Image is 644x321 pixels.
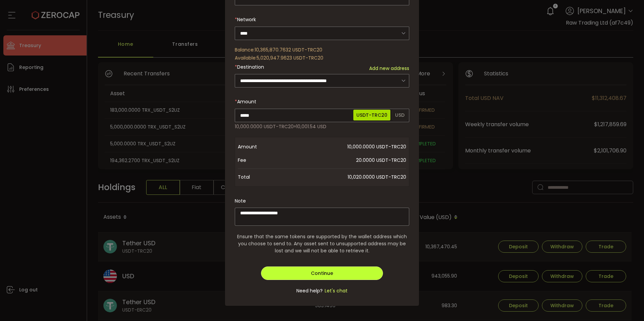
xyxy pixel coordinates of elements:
[292,153,406,167] span: 20.0000 USDT-TRC20
[235,123,294,130] span: 10,000.0000 USDT-TRC20
[296,287,323,294] span: Need help?
[323,287,348,294] span: Let's chat
[294,123,296,130] span: ≈
[238,153,292,167] span: Fee
[392,110,408,120] span: USD
[292,140,406,153] span: 10,000.0000 USDT-TRC20
[353,110,390,120] span: USDT-TRC20
[235,233,409,254] span: Ensure that the same tokens are supported by the wallet address which you choose to send to. Any ...
[296,123,326,130] span: 10,001.54 USD
[311,270,333,277] span: Continue
[369,65,409,72] span: Add new address
[238,170,292,184] span: Total
[610,289,644,321] iframe: Chat Widget
[261,266,383,280] button: Continue
[237,64,264,70] span: Destination
[237,98,256,105] span: Amount
[235,198,246,204] label: Note
[238,140,292,153] span: Amount
[292,170,406,184] span: 10,020.0000 USDT-TRC20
